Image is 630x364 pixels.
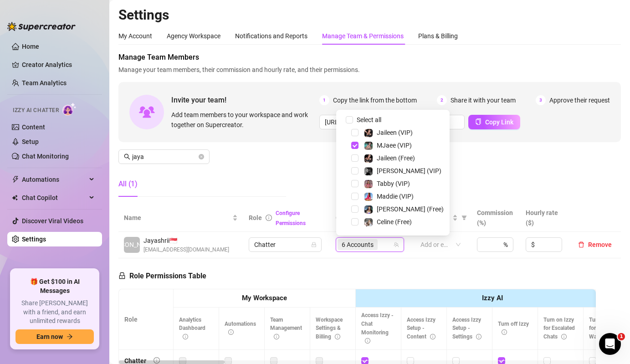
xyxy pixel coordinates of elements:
[118,6,621,24] h2: Settings
[22,217,83,225] a: Discover Viral Videos
[167,31,220,41] div: Agency Workspace
[274,334,279,339] span: info-circle
[361,312,394,344] span: Access Izzy - Chat Monitoring
[22,190,87,205] span: Chat Copilot
[471,204,520,232] th: Commission (%)
[15,299,94,326] span: Share [PERSON_NAME] with a friend, and earn unlimited rewards
[225,321,256,336] span: Automations
[276,210,306,226] a: Configure Permissions
[249,214,262,221] span: Role
[118,204,243,232] th: Name
[485,118,513,126] span: Copy Link
[342,240,374,250] span: 6 Accounts
[365,338,370,343] span: info-circle
[561,334,567,339] span: info-circle
[254,238,316,251] span: Chatter
[322,31,404,41] div: Manage Team & Permissions
[353,115,385,125] span: Select all
[124,213,230,223] span: Name
[22,236,46,243] a: Settings
[235,31,307,41] div: Notifications and Reports
[143,236,229,246] span: Jayashrii 🇸🇬
[351,193,359,200] span: Select tree node
[143,246,229,254] span: [EMAIL_ADDRESS][DOMAIN_NAME]
[15,329,94,344] button: Earn nowarrow-right
[22,138,39,145] a: Setup
[338,239,378,250] span: 6 Accounts
[476,334,481,339] span: info-circle
[377,167,441,174] span: [PERSON_NAME] (VIP)
[599,333,621,355] iframe: Intercom live chat
[118,52,621,63] span: Manage Team Members
[351,167,359,174] span: Select tree node
[543,317,575,340] span: Turn on Izzy for Escalated Chats
[118,31,152,41] div: My Account
[394,242,399,247] span: team
[475,118,481,125] span: copy
[589,317,620,340] span: Turn on Izzy for Time Wasters
[461,215,467,220] span: filter
[364,205,373,214] img: Maddie (Free)
[22,57,95,72] a: Creator Analytics
[377,205,444,213] span: [PERSON_NAME] (Free)
[199,154,204,159] button: close-circle
[452,317,481,340] span: Access Izzy Setup - Settings
[351,142,359,149] span: Select tree node
[364,218,373,226] img: Celine (Free)
[437,95,447,105] span: 2
[498,321,529,336] span: Turn off Izzy
[179,317,205,340] span: Analytics Dashboard
[502,329,507,335] span: info-circle
[588,241,612,248] span: Remove
[335,334,340,339] span: info-circle
[418,31,458,41] div: Plans & Billing
[460,211,469,225] span: filter
[171,110,316,130] span: Add team members to your workspace and work together on Supercreator.
[22,43,39,50] a: Home
[520,204,569,232] th: Hourly rate ($)
[377,180,410,187] span: Tabby (VIP)
[311,242,317,247] span: lock
[119,289,174,350] th: Role
[132,152,197,162] input: Search members
[364,154,373,163] img: Jaileen (Free)
[124,154,130,160] span: search
[12,176,19,183] span: thunderbolt
[578,241,584,248] span: delete
[377,129,413,136] span: Jaileen (VIP)
[351,180,359,187] span: Select tree node
[351,205,359,213] span: Select tree node
[228,329,234,335] span: info-circle
[316,317,343,340] span: Workspace Settings & Billing
[22,123,45,131] a: Content
[333,95,417,105] span: Copy the link from the bottom
[108,240,156,250] span: [PERSON_NAME]
[22,172,87,187] span: Automations
[319,95,329,105] span: 1
[270,317,302,340] span: Team Management
[118,271,206,282] h5: Role Permissions Table
[183,334,188,339] span: info-circle
[482,294,503,302] strong: Izzy AI
[22,79,67,87] a: Team Analytics
[451,95,516,105] span: Share it with your team
[118,179,138,190] div: All (1)
[12,195,18,201] img: Chat Copilot
[377,154,415,162] span: Jaileen (Free)
[364,167,373,175] img: Kennedy (VIP)
[377,193,414,200] span: Maddie (VIP)
[574,239,615,250] button: Remove
[364,142,373,150] img: MJaee (VIP)
[364,193,373,201] img: Maddie (VIP)
[377,142,412,149] span: MJaee (VIP)
[67,333,73,340] span: arrow-right
[242,294,287,302] strong: My Workspace
[377,218,412,226] span: Celine (Free)
[351,218,359,226] span: Select tree node
[336,213,396,223] span: Creator accounts
[62,103,77,116] img: AI Chatter
[618,333,625,340] span: 1
[364,129,373,137] img: Jaileen (VIP)
[351,129,359,136] span: Select tree node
